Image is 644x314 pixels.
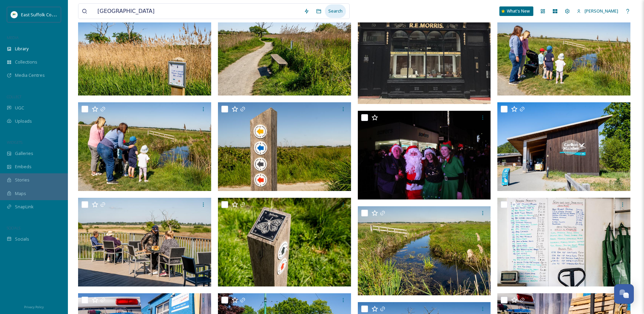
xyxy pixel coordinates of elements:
[7,225,20,230] span: SOCIALS
[15,59,37,65] span: Collections
[15,190,26,197] span: Maps
[614,284,634,304] button: Open Chat
[78,198,211,287] img: CarltonMarshes_mary@ettphotography_0525(5)
[94,4,300,19] input: Search your library
[325,4,346,18] div: Search
[585,8,618,14] span: [PERSON_NAME]
[218,102,351,191] img: CarltonMarshes_mary@ettphotography_0525(6)
[15,150,33,157] span: Galleries
[15,72,45,78] span: Media Centres
[15,163,32,170] span: Embeds
[358,111,491,200] img: Lowestoft Christmas Light Switch On 2024.jpg
[7,94,21,99] span: COLLECT
[573,4,622,18] a: [PERSON_NAME]
[21,11,61,18] span: East Suffolk Council
[15,118,32,124] span: Uploads
[78,6,211,95] img: CarltonMarshes_mary@ettphotography_0525(11)
[497,6,630,95] img: CarltonMarshes_mary@ettphotography_0525(8)
[24,305,44,309] span: Privacy Policy
[78,102,211,191] img: CarltonMarshes_mary@ettphotography_0525(7)
[11,11,18,18] img: ESC%20Logo.png
[15,204,34,210] span: SnapLink
[15,46,29,52] span: Library
[497,102,630,191] img: CarltonMarshes_mary@ettphotography_0525(1)
[497,198,630,287] img: WightmansFishing_mary@ettphotography_0525(4)
[15,177,30,183] span: Stories
[218,198,351,287] img: CarltonMarshes_mary@ettphotography_0525(3)
[24,302,44,311] a: Privacy Policy
[7,140,22,145] span: WIDGETS
[7,35,19,40] span: MEDIA
[499,6,533,16] a: What's New
[358,206,491,295] img: CarltonMarshes_mary@ettphotography_0525(9)
[15,105,24,111] span: UGC
[15,236,29,242] span: Socials
[218,6,351,95] img: CarltonMarshes_mary@ettphotography_0525(10)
